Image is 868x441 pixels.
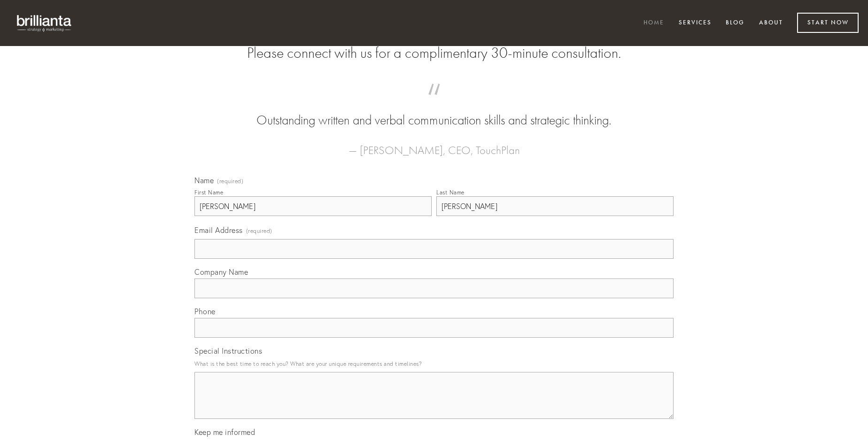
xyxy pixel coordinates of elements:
[209,93,659,111] span: “
[9,9,80,37] img: brillianta - research, strategy, marketing
[194,307,216,316] span: Phone
[209,93,659,130] blockquote: Outstanding written and verbal communication skills and strategic thinking.
[194,267,248,277] span: Company Name
[194,44,674,62] h2: Please connect with us for a complimentary 30-minute consultation.
[194,427,255,437] span: Keep me informed
[194,176,214,185] span: Name
[194,189,223,196] div: First Name
[246,224,272,237] span: (required)
[637,15,670,31] a: Home
[720,15,751,31] a: Blog
[673,15,718,31] a: Services
[194,346,262,356] span: Special Instructions
[436,189,465,196] div: Last Name
[194,225,243,235] span: Email Address
[209,130,659,160] figcaption: — [PERSON_NAME], CEO, TouchPlan
[217,178,243,184] span: (required)
[797,13,859,33] a: Start Now
[194,357,674,370] p: What is the best time to reach you? What are your unique requirements and timelines?
[753,15,789,31] a: About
